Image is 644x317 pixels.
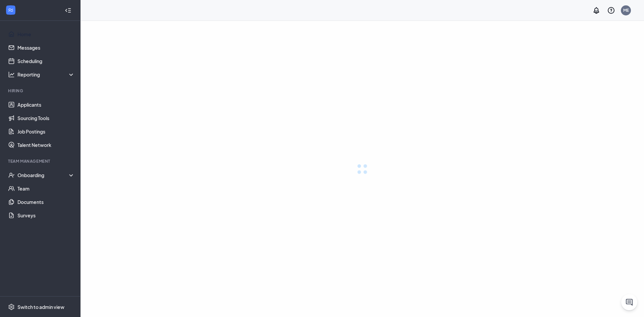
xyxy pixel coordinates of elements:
svg: ChatActive [625,298,633,306]
svg: UserCheck [8,172,15,178]
a: Surveys [17,209,75,222]
svg: Analysis [8,71,15,78]
svg: WorkstreamLogo [7,7,14,13]
a: Sourcing Tools [17,111,75,125]
a: Talent Network [17,138,75,152]
div: Hiring [8,88,73,94]
a: Messages [17,41,75,54]
div: Team Management [8,158,73,164]
a: Scheduling [17,54,75,68]
a: Documents [17,195,75,209]
div: Onboarding [17,172,75,178]
a: Applicants [17,98,75,111]
svg: Collapse [65,7,71,14]
svg: Notifications [592,6,600,14]
svg: Settings [8,304,15,310]
div: ME [623,7,629,13]
div: Reporting [17,71,75,78]
a: Job Postings [17,125,75,138]
a: Team [17,182,75,195]
svg: QuestionInfo [607,6,615,14]
div: Switch to admin view [17,304,64,310]
a: Home [17,28,75,41]
button: ChatActive [621,294,637,310]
